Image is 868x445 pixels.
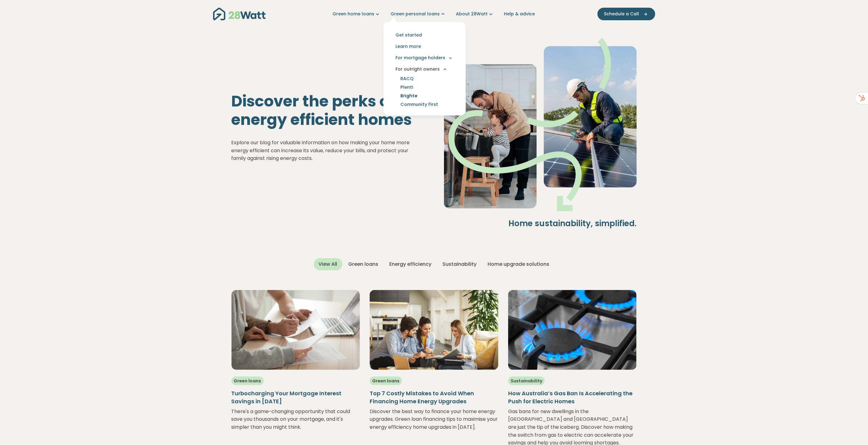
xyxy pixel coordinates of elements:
[393,100,446,109] a: Community First
[232,385,360,407] a: Turbocharging Your Mortgage Interest Savings in [DATE]
[213,8,266,20] img: 28Watt
[232,139,424,162] p: Explore our blog for valuable information on how making your home more energy efficient can incre...
[213,6,655,22] nav: Main navigation
[393,83,421,91] a: Plenti
[388,41,461,52] a: Learn more
[370,389,498,405] h5: Top 7 Costly Mistakes to Avoid When Financing Home Energy Upgrades
[444,219,637,229] h4: Home sustainability, simplified.
[333,11,381,17] a: Green home loans
[391,11,446,17] a: Green personal loans
[385,258,437,270] div: Energy efficiency
[388,52,461,64] button: For mortgage holders
[508,389,637,405] h5: How Australia’s Gas Ban Is Accelerating the Push for Electric Homes
[604,11,639,17] span: Schedule a Call
[393,91,425,100] a: Brighte
[508,377,545,385] span: Sustainability
[456,11,494,17] a: About 28Watt
[232,290,360,370] img: turbocharging-your-mortgage-interest-savings-in-2025
[393,74,421,83] a: RACQ
[370,385,498,407] a: Top 7 Costly Mistakes to Avoid When Financing Home Energy Upgrades
[597,8,655,20] button: Schedule a Call
[483,258,555,270] div: Home upgrade solutions
[508,290,637,370] img: how-australias-gas-ban-is-accelerating-the-push-for-electric-homes
[232,377,264,385] span: Green loans
[232,92,424,129] h1: Discover the perks of energy efficient homes
[344,258,383,270] div: Green loans
[232,389,360,405] h5: Turbocharging Your Mortgage Interest Savings in [DATE]
[314,258,342,270] div: View All
[438,258,482,270] div: Sustainability
[370,290,498,370] img: 7-mistakes-to-avoid-when-financing-home-energy-upgrades
[504,11,535,17] a: Help & advice
[388,64,461,75] button: For outright owners
[508,385,637,407] a: How Australia’s Gas Ban Is Accelerating the Push for Electric Homes
[370,377,402,385] span: Green loans
[388,29,461,41] a: Get started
